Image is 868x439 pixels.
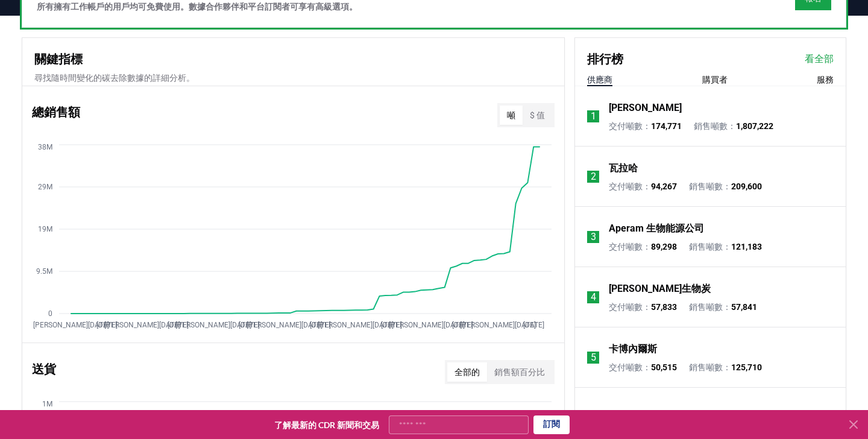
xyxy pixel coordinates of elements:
font: ： [643,182,651,191]
font: 3 [591,231,596,242]
font: 89,298 [651,242,677,251]
font: 關鍵指標 [34,52,83,66]
font: 銷售噸數 [694,121,728,131]
tspan: [PERSON_NAME][DATE] [389,321,465,329]
font: ： [723,362,731,372]
font: 全部的 [454,367,480,377]
font: 209,600 [731,182,762,191]
tspan: 0 [48,309,52,318]
font: 5 [591,352,596,363]
font: ： [728,121,736,131]
font: 57,841 [731,302,757,312]
tspan: [PERSON_NAME][DATE] [33,321,109,329]
font: Aperam 生物能源公司 [609,223,704,234]
tspan: [PERSON_NAME][DATE] [104,321,180,329]
tspan: [DATE] [381,321,402,329]
font: 排行榜 [587,52,623,66]
font: 卡博內爾斯 [609,343,657,355]
a: [PERSON_NAME] [609,101,682,115]
tspan: [DATE] [168,321,189,329]
font: 尋找隨時間變化的碳去除數據的詳細分析。 [34,73,195,83]
font: 噸 [507,110,515,120]
font: 瓦拉哈 [609,162,638,174]
font: ： [643,121,651,131]
font: 4 [591,291,596,303]
font: 看全部 [805,53,834,65]
a: 看全部 [805,52,834,66]
font: 購買者 [702,75,728,84]
font: 1,807,222 [736,121,773,131]
font: 57,833 [651,302,677,312]
tspan: [DATE] [239,321,260,329]
font: 銷售噸數 [689,242,723,251]
a: [PERSON_NAME]生物炭 [609,282,711,296]
font: 送貨 [32,362,56,376]
tspan: 9.5M [36,267,52,276]
tspan: [DATE] [452,321,473,329]
font: 銷售噸數 [689,182,723,191]
font: [PERSON_NAME]生物炭 [609,283,711,294]
button: 加載更多 [679,406,742,430]
font: 供應商 [587,75,612,84]
font: 125,710 [731,362,762,372]
font: 銷售噸數 [689,362,723,372]
tspan: [PERSON_NAME][DATE] [247,321,322,329]
font: [PERSON_NAME] [609,102,682,113]
font: ： [643,242,651,251]
font: 所有擁有工作帳戶的用戶均可免費使用。數據合作夥伴和平台訂閱者可享有高級選項。 [37,2,357,11]
tspan: 1M [42,400,52,408]
font: 交付噸數 [609,182,643,191]
font: 銷售噸數 [689,302,723,312]
tspan: 38M [38,143,52,151]
font: 174,771 [651,121,682,131]
font: ： [723,182,731,191]
font: 2 [591,171,596,182]
font: ： [723,242,731,251]
tspan: 29M [38,183,52,191]
font: 94,267 [651,182,677,191]
font: 交付噸數 [609,121,643,131]
tspan: [DATE] [96,321,118,329]
font: 121,183 [731,242,762,251]
tspan: [PERSON_NAME][DATE] [460,321,536,329]
font: ： [723,302,731,312]
tspan: [DATE] [523,321,544,329]
font: 服務 [817,75,834,84]
a: 瓦拉哈 [609,161,638,175]
a: Aperam 生物能源公司 [609,221,704,236]
font: ： [643,302,651,312]
font: 50,515 [651,362,677,372]
tspan: 19M [38,225,52,233]
font: 交付噸數 [609,302,643,312]
font: ： [643,362,651,372]
font: $ 值 [530,110,545,120]
font: 銷售額百分比 [494,367,545,377]
font: 1 [591,110,596,122]
font: 總銷售額 [32,105,80,119]
tspan: [PERSON_NAME][DATE] [175,321,251,329]
font: 交付噸數 [609,362,643,372]
font: 交付噸數 [609,242,643,251]
tspan: [DATE] [310,321,331,329]
a: 卡博內爾斯 [609,342,657,356]
tspan: [PERSON_NAME][DATE] [318,321,394,329]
